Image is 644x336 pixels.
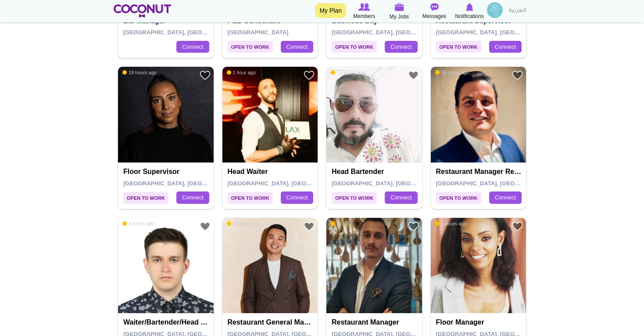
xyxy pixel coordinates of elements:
span: Open to Work [332,41,377,53]
span: Open to Work [123,192,168,204]
img: Browse Members [358,3,370,11]
a: Browse Members Members [347,2,382,21]
a: Add to Favourites [200,221,211,232]
a: Add to Favourites [408,70,419,81]
span: 3 hours ago [122,220,154,227]
h4: Floor Manager [436,318,523,326]
span: [GEOGRAPHIC_DATA], [GEOGRAPHIC_DATA] [436,29,561,36]
span: 1 hour ago [227,69,256,76]
span: [GEOGRAPHIC_DATA] [228,29,289,36]
h4: Restaurant General Manager (Pre-Opening) [228,318,315,326]
a: Connect [176,41,209,53]
span: 18 hours ago [435,69,469,76]
a: Connect [489,191,522,204]
a: Connect [281,41,313,53]
span: [DATE] [331,220,352,227]
img: Notifications [466,3,473,11]
span: Open to Work [332,192,377,204]
h4: Head Bartender [332,168,419,176]
a: Add to Favourites [512,221,523,232]
img: My Jobs [394,3,404,11]
span: 21 hours ago [331,69,365,76]
span: [GEOGRAPHIC_DATA], [GEOGRAPHIC_DATA] [123,29,248,36]
h4: Restaurant Manager recent position at the [GEOGRAPHIC_DATA] in [GEOGRAPHIC_DATA] [GEOGRAPHIC_DATA... [436,168,523,176]
a: My Plan [315,3,346,18]
a: Notifications Notifications [452,2,487,21]
span: My Jobs [390,12,409,21]
a: Messages Messages [417,2,452,21]
a: Add to Favourites [512,70,523,81]
h4: Head Waiter [228,168,315,176]
span: 18 hours ago [227,220,261,227]
span: 3 hours ago [435,220,467,227]
span: [GEOGRAPHIC_DATA], [GEOGRAPHIC_DATA] [332,180,457,187]
h4: Floor Supervisor [123,168,211,176]
a: العربية [504,2,530,20]
a: Connect [176,191,209,204]
a: My Jobs My Jobs [382,2,417,21]
h4: Restaurant Manager [332,318,419,326]
span: Open to Work [436,192,481,204]
a: Connect [489,41,522,53]
span: Open to Work [228,41,273,53]
span: [GEOGRAPHIC_DATA], [GEOGRAPHIC_DATA] [332,29,457,36]
a: Add to Favourites [200,70,211,81]
span: [GEOGRAPHIC_DATA], [GEOGRAPHIC_DATA] [228,180,353,187]
img: Messages [430,3,439,11]
span: [GEOGRAPHIC_DATA], [GEOGRAPHIC_DATA] [123,180,248,187]
a: Add to Favourites [408,221,419,232]
span: Messages [422,12,447,21]
a: Add to Favourites [304,70,315,81]
span: Open to Work [228,192,273,204]
span: Notifications [455,12,483,21]
span: Members [353,12,375,21]
a: Add to Favourites [304,221,315,232]
img: Home [114,4,171,18]
span: 19 hours ago [122,69,157,76]
span: Open to Work [436,41,481,53]
h4: Waiter/Bartender/Head Waiter/Capitan Waiter/Floor Manager/Supervisor [123,318,211,326]
span: [GEOGRAPHIC_DATA], [GEOGRAPHIC_DATA] [436,180,561,187]
a: Connect [385,41,417,53]
a: Connect [385,191,417,204]
a: Connect [281,191,313,204]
